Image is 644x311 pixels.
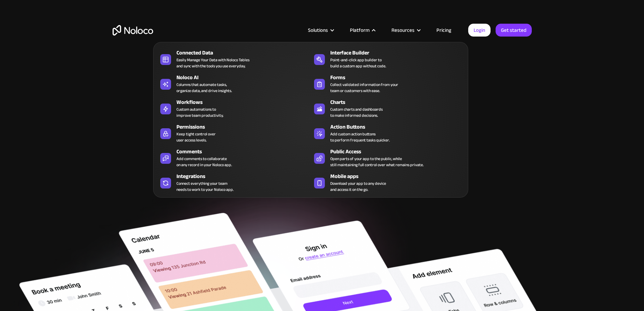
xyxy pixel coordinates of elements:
[311,47,464,70] a: Interface BuilderPoint-and-click app builder tobuild a custom app without code.
[176,131,216,143] div: Keep tight control over user access levels.
[341,26,383,35] div: Platform
[157,72,311,95] a: Noloco AIColumns that automate tasks,organize data, and drive insights.
[113,25,153,36] a: home
[330,73,468,82] div: Forms
[330,172,468,180] div: Mobile apps
[176,180,234,193] div: Connect everything your team needs to work to your Noloco app.
[176,57,249,69] div: Easily Manage Your Data with Noloco Tables and sync with the tools you use everyday.
[330,148,468,156] div: Public Access
[153,32,468,198] nav: Platform
[330,49,468,57] div: Interface Builder
[157,171,311,194] a: IntegrationsConnect everything your teamneeds to work to your Noloco app.
[311,171,464,194] a: Mobile appsDownload your app to any deviceand access it on the go.
[330,180,386,193] span: Download your app to any device and access it on the go.
[330,156,424,168] div: Open parts of your app to the public, while still maintaining full control over what remains priv...
[176,172,314,180] div: Integrations
[383,26,428,35] div: Resources
[157,47,311,70] a: Connected DataEasily Manage Your Data with Noloco Tablesand sync with the tools you use everyday.
[113,70,532,124] h2: Business Apps for Teams
[176,106,223,118] div: Custom automations to improve team productivity.
[176,156,232,168] div: Add comments to collaborate on any record in your Noloco app.
[300,26,341,35] div: Solutions
[330,98,468,106] div: Charts
[176,123,314,131] div: Permissions
[176,148,314,156] div: Comments
[330,106,383,118] div: Custom charts and dashboards to make informed decisions.
[176,98,314,106] div: Workflows
[428,26,460,35] a: Pricing
[311,72,464,95] a: FormsCollect validated information from yourteam or customers with ease.
[311,146,464,169] a: Public AccessOpen parts of your app to the public, whilestill maintaining full control over what ...
[311,97,464,120] a: ChartsCustom charts and dashboardsto make informed decisions.
[157,97,311,120] a: WorkflowsCustom automations toimprove team productivity.
[176,82,232,94] div: Columns that automate tasks, organize data, and drive insights.
[330,131,390,143] div: Add custom action buttons to perform frequent tasks quicker.
[330,123,468,131] div: Action Buttons
[496,24,532,37] a: Get started
[311,121,464,145] a: Action ButtonsAdd custom action buttonsto perform frequent tasks quicker.
[157,121,311,145] a: PermissionsKeep tight control overuser access levels.
[157,146,311,169] a: CommentsAdd comments to collaborateon any record in your Noloco app.
[330,82,398,94] div: Collect validated information from your team or customers with ease.
[330,57,386,69] div: Point-and-click app builder to build a custom app without code.
[391,26,414,35] div: Resources
[468,24,491,37] a: Login
[308,26,328,35] div: Solutions
[176,73,314,82] div: Noloco AI
[350,26,369,35] div: Platform
[176,49,314,57] div: Connected Data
